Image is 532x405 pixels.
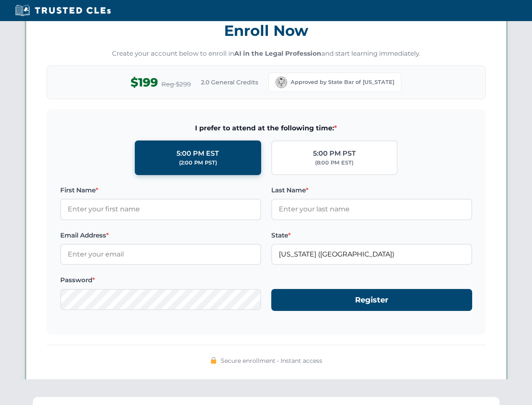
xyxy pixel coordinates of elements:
[161,79,191,89] span: Reg $299
[221,356,322,365] span: Secure enrollment • Instant access
[47,17,486,44] h3: Enroll Now
[176,148,219,159] div: 5:00 PM EST
[13,4,113,17] img: Trusted CLEs
[271,199,472,220] input: Enter your last name
[315,159,353,167] div: (8:00 PM EST)
[313,148,356,159] div: 5:00 PM PST
[271,185,472,195] label: Last Name
[60,199,261,220] input: Enter your first name
[47,49,486,59] p: Create your account below to enroll in and start learning immediately.
[131,73,158,92] span: $199
[60,185,261,195] label: First Name
[234,49,321,57] strong: AI in the Legal Profession
[210,357,217,364] img: 🔒
[201,78,258,87] span: 2.0 General Credits
[60,275,261,285] label: Password
[271,230,472,240] label: State
[271,244,472,265] input: California (CA)
[291,78,394,86] span: Approved by State Bar of [US_STATE]
[275,76,287,88] img: California Bar
[60,244,261,265] input: Enter your email
[60,123,472,134] span: I prefer to attend at the following time:
[60,230,261,240] label: Email Address
[271,289,472,311] button: Register
[179,159,217,167] div: (2:00 PM PST)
